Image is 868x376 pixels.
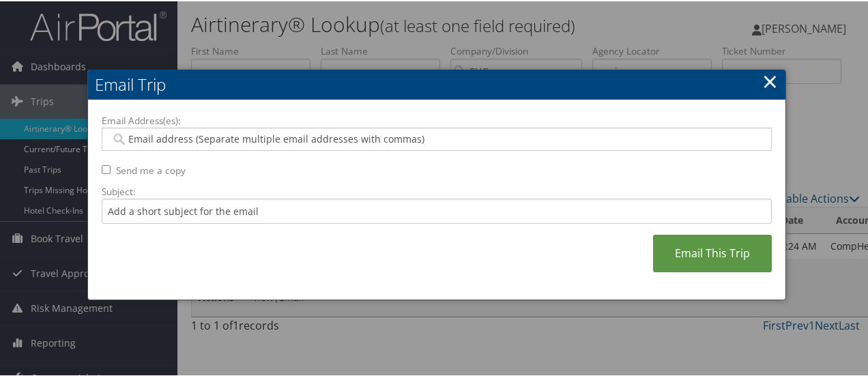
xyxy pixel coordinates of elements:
[88,68,785,98] h2: Email Trip
[102,113,772,126] label: Email Address(es):
[102,184,772,197] label: Subject:
[116,162,186,176] label: Send me a copy
[653,233,772,271] a: Email This Trip
[762,66,778,93] a: ×
[111,131,764,145] input: Email address (Separate multiple email addresses with commas)
[102,197,772,222] input: Add a short subject for the email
